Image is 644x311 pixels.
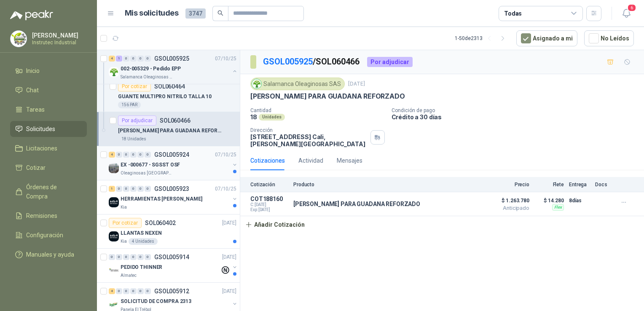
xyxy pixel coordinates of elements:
[109,265,119,276] img: Company Logo
[154,288,189,294] p: GSOL005912
[627,4,636,12] span: 6
[109,231,119,241] img: Company Logo
[154,186,189,192] p: GSOL005923
[145,56,151,62] div: 0
[569,182,590,188] p: Entrega
[123,186,129,192] div: 0
[116,186,122,192] div: 0
[154,254,189,260] p: GSOL005914
[487,182,529,188] p: Precio
[116,56,122,62] div: 1
[504,9,522,18] div: Todas
[109,186,115,192] div: 1
[487,196,529,206] span: $ 1.263.780
[97,78,240,112] a: Por cotizarSOL060464GUANTE MULTIPRO NITRILO TALLA 10156 PAR
[97,112,240,146] a: Por adjudicarSOL060466[PERSON_NAME] PARA GUADANA REFORZADO18 Unidades
[121,65,181,73] p: 002-005329 - Pedido EPP
[10,82,87,98] a: Chat
[130,56,137,62] div: 0
[145,186,151,192] div: 0
[109,184,238,211] a: 1 0 0 0 0 0 GSOL00592307/10/25 Company LogoHERRAMIENTAS [PERSON_NAME]Kia
[250,202,288,207] span: C: [DATE]
[337,156,362,165] div: Mensajes
[516,30,577,46] button: Asignado a mi
[26,86,39,95] span: Chat
[32,32,85,38] p: [PERSON_NAME]
[215,151,236,159] p: 07/10/25
[97,214,240,249] a: Por cotizarSOL060402[DATE] Company LogoLLANTAS NEXENKia4 Unidades
[109,56,115,62] div: 4
[250,107,385,113] p: Cantidad
[109,252,238,279] a: 0 0 0 0 0 0 GSOL005914[DATE] Company LogoPEDIDO THINNERAlmatec
[26,105,45,114] span: Tareas
[130,288,137,294] div: 0
[109,150,238,177] a: 4 0 0 0 0 0 GSOL00592407/10/25 Company LogoEX -000677 - SGSST OSFOleaginosas [GEOGRAPHIC_DATA][PE...
[569,196,590,206] p: 8 días
[455,32,510,45] div: 1 - 50 de 2313
[118,93,212,101] p: GUANTE MULTIPRO NITRILO TALLA 10
[10,121,87,137] a: Solicitudes
[293,201,420,207] p: [PERSON_NAME] PARA GUADANA REFORZADO
[534,182,564,188] p: Flete
[11,31,27,47] img: Company Logo
[250,182,288,188] p: Cotización
[10,10,53,20] img: Logo peakr
[10,179,87,204] a: Órdenes de Compra
[250,92,405,101] p: [PERSON_NAME] PARA GUADANA REFORZADO
[145,220,176,226] p: SOL060402
[298,156,323,165] div: Actividad
[619,6,634,21] button: 6
[109,288,115,294] div: 4
[10,140,87,156] a: Licitaciones
[10,227,87,243] a: Configuración
[10,102,87,118] a: Tareas
[154,152,189,158] p: GSOL005924
[121,229,161,237] p: LLANTAS NEXEN
[10,247,87,263] a: Manuales y ayuda
[116,288,122,294] div: 0
[118,81,151,91] div: Por cotizar
[250,133,367,147] p: [STREET_ADDRESS] Cali , [PERSON_NAME][GEOGRAPHIC_DATA]
[263,56,313,67] a: GSOL005925
[240,216,309,233] button: Añadir Cotización
[137,254,144,260] div: 0
[584,30,634,46] button: No Leídos
[160,118,191,123] p: SOL060466
[118,127,223,135] p: [PERSON_NAME] PARA GUADANA REFORZADO
[26,66,40,75] span: Inicio
[109,254,115,260] div: 0
[392,113,641,121] p: Crédito a 30 días
[552,204,564,211] div: Flex
[217,10,223,16] span: search
[137,288,144,294] div: 0
[121,170,174,177] p: Oleaginosas [GEOGRAPHIC_DATA][PERSON_NAME]
[109,218,142,228] div: Por cotizar
[250,196,288,202] p: COT188160
[109,300,119,310] img: Company Logo
[121,161,180,169] p: EX -000677 - SGSST OSF
[487,206,529,211] span: Anticipado
[109,152,115,158] div: 4
[185,8,206,19] span: 3747
[116,254,122,260] div: 0
[145,254,151,260] div: 0
[125,7,179,19] h1: Mis solicitudes
[121,74,174,80] p: Salamanca Oleaginosas SAS
[123,56,129,62] div: 0
[293,182,482,188] p: Producto
[595,182,612,188] p: Docs
[26,124,55,134] span: Solicitudes
[118,136,150,142] div: 18 Unidades
[26,231,63,240] span: Configuración
[10,160,87,176] a: Cotizar
[534,196,564,206] p: $ 14.280
[118,115,156,126] div: Por adjudicar
[109,197,119,207] img: Company Logo
[215,185,236,193] p: 07/10/25
[121,195,202,203] p: HERRAMIENTAS [PERSON_NAME]
[130,254,137,260] div: 0
[130,186,137,192] div: 0
[252,79,261,88] img: Company Logo
[109,54,238,80] a: 4 1 0 0 0 0 GSOL00592507/10/25 Company Logo002-005329 - Pedido EPPSalamanca Oleaginosas SAS
[123,288,129,294] div: 0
